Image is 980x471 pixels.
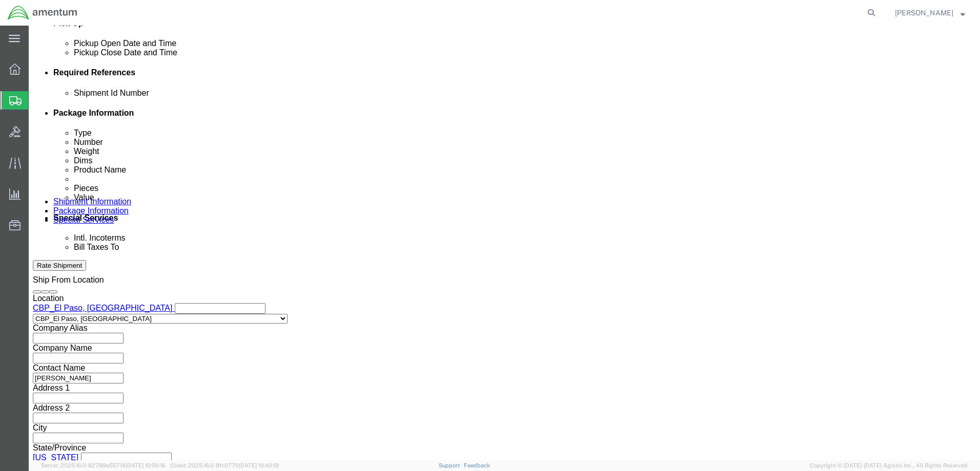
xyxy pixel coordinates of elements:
[464,462,490,468] a: Feedback
[439,462,464,468] a: Support
[239,462,279,468] span: [DATE] 10:40:19
[7,5,78,20] img: logo
[895,7,953,18] span: Danny Roman
[126,462,166,468] span: [DATE] 10:56:16
[170,462,279,468] span: Client: 2025.16.0-8fc0770
[810,461,968,470] span: Copyright © [DATE]-[DATE] Agistix Inc., All Rights Reserved
[894,7,966,19] button: [PERSON_NAME]
[41,462,166,468] span: Server: 2025.16.0-82789e55714
[29,26,980,460] iframe: FS Legacy Container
